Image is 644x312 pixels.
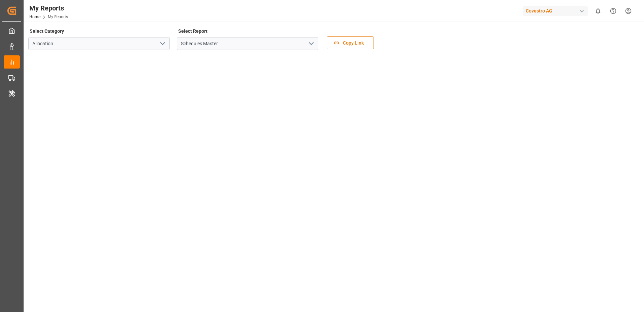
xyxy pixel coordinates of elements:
button: Covestro AG [523,4,590,17]
div: Covestro AG [523,6,588,16]
button: Help Center [606,3,621,19]
div: My Reports [29,3,68,13]
label: Select Category [28,26,65,36]
a: Home [29,15,40,19]
button: Copy Link [327,36,374,49]
input: Type to search/select [28,37,170,50]
span: Copy Link [340,40,367,47]
input: Type to search/select [177,37,318,50]
button: show 0 new notifications [590,3,606,19]
button: open menu [157,38,167,49]
label: Select Report [177,26,208,36]
button: open menu [306,38,316,49]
